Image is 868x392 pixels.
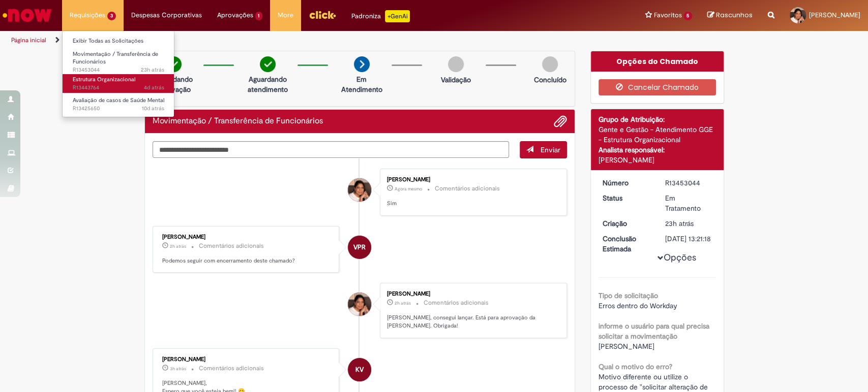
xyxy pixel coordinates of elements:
[665,219,694,228] time: 27/08/2025 15:12:02
[598,124,716,145] div: Gente e Gestão - Atendimento GGE - Estrutura Organizacional
[598,362,672,371] b: Qual o motivo do erro?
[665,218,712,228] div: 27/08/2025 15:12:02
[8,31,571,50] ul: Trilhas de página
[73,84,164,92] span: R13443764
[162,356,332,363] div: [PERSON_NAME]
[448,56,464,72] img: img-circle-grey.png
[716,10,753,20] span: Rascunhos
[199,364,264,373] small: Comentários adicionais
[170,366,186,372] time: 28/08/2025 10:27:12
[541,145,560,154] span: Enviar
[153,117,323,126] h2: Movimentação / Transferência de Funcionários Histórico de tíquete
[353,235,366,259] span: VPR
[554,115,567,128] button: Adicionar anexos
[162,234,332,240] div: [PERSON_NAME]
[217,10,253,20] span: Aprovações
[598,321,709,341] b: informe o usuário para qual precisa solicitar a movimentação
[435,184,500,193] small: Comentários adicionais
[142,105,164,112] span: 10d atrás
[348,178,371,202] div: Mariana Agostinho Adriano
[395,300,411,306] span: 2h atrás
[63,95,174,114] a: Aberto R13425650 : Avaliação de casos de Saúde Mental
[354,56,370,72] img: arrow-next.png
[441,75,471,85] p: Validação
[598,291,658,300] b: Tipo de solicitação
[665,193,712,213] div: Em Tratamento
[63,36,174,47] a: Exibir Todas as Solicitações
[355,357,364,382] span: KV
[520,141,567,158] button: Enviar
[595,234,657,254] dt: Conclusão Estimada
[11,36,46,44] a: Página inicial
[348,358,371,381] div: Karine Vieira
[255,12,263,20] span: 1
[598,145,716,155] div: Analista responsável:
[598,155,716,165] div: [PERSON_NAME]
[395,186,422,192] span: Agora mesmo
[598,342,654,351] span: [PERSON_NAME]
[73,105,164,113] span: R13425650
[131,10,202,20] span: Despesas Corporativas
[73,66,164,74] span: R13453044
[385,10,410,22] p: +GenAi
[387,291,556,297] div: [PERSON_NAME]
[595,218,657,228] dt: Criação
[73,76,135,83] span: Estrutura Organizacional
[144,84,164,91] time: 25/08/2025 11:29:04
[351,10,410,22] div: Padroniza
[153,141,510,158] textarea: Digite sua mensagem aqui...
[598,301,677,310] span: Erros dentro do Workday
[595,193,657,203] dt: Status
[542,56,558,72] img: img-circle-grey.png
[598,79,716,95] button: Cancelar Chamado
[665,234,712,244] div: [DATE] 13:21:18
[142,105,164,112] time: 18/08/2025 16:00:07
[199,242,264,250] small: Comentários adicionais
[170,243,186,249] time: 28/08/2025 11:56:55
[595,178,657,188] dt: Número
[309,7,336,22] img: click_logo_yellow_360x200.png
[665,178,712,188] div: R13453044
[533,75,566,85] p: Concluído
[395,186,422,192] time: 28/08/2025 13:50:48
[387,177,556,183] div: [PERSON_NAME]
[73,50,158,66] span: Movimentação / Transferência de Funcionários
[395,300,411,306] time: 28/08/2025 11:42:32
[162,257,332,265] p: Podemos seguir com encerramento deste chamado?
[387,200,556,208] p: Sim
[337,74,386,94] p: Em Atendimento
[144,84,164,91] span: 4d atrás
[707,11,753,20] a: Rascunhos
[170,243,186,249] span: 2h atrás
[170,366,186,372] span: 3h atrás
[1,5,53,25] img: ServiceNow
[424,299,489,307] small: Comentários adicionais
[278,10,293,20] span: More
[107,12,116,20] span: 3
[591,51,724,72] div: Opções do Chamado
[387,314,556,330] p: [PERSON_NAME], consegui lançar. Está para aprovação da [PERSON_NAME]. Obrigada!
[809,11,860,19] span: [PERSON_NAME]
[683,12,692,20] span: 5
[348,292,371,316] div: Mariana Agostinho Adriano
[141,66,164,74] span: 23h atrás
[62,30,174,117] ul: Requisições
[70,10,105,20] span: Requisições
[243,74,292,94] p: Aguardando atendimento
[598,114,716,124] div: Grupo de Atribuição:
[73,96,164,104] span: Avaliação de casos de Saúde Mental
[63,74,174,93] a: Aberto R13443764 : Estrutura Organizacional
[63,49,174,71] a: Aberto R13453044 : Movimentação / Transferência de Funcionários
[665,219,694,228] span: 23h atrás
[653,10,681,20] span: Favoritos
[260,56,276,72] img: check-circle-green.png
[348,236,371,259] div: Vanessa Paiva Ribeiro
